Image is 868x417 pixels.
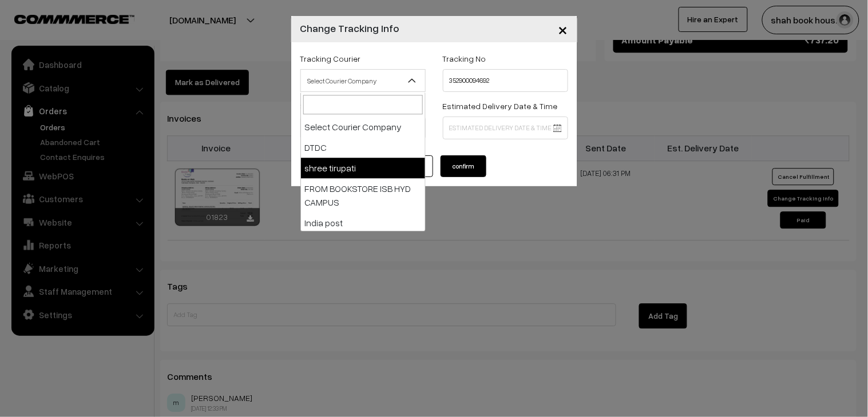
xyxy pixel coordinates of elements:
[441,155,486,177] button: confirm
[301,137,425,158] li: DTDC
[558,18,568,39] span: ×
[549,11,577,47] button: Close
[301,178,425,212] li: FROM BOOKSTORE ISB HYD CAMPUS
[443,117,568,139] input: Estimated Delivery Date & Time
[301,71,425,91] span: Select Courier Company
[443,100,558,112] label: Estimated Delivery Date & Time
[301,212,425,233] li: India post
[443,69,568,92] input: Tracking No
[301,158,425,178] li: shree tirupati
[300,69,426,92] span: Select Courier Company
[443,53,486,65] label: Tracking No
[301,117,425,137] li: Select Courier Company
[300,53,361,65] label: Tracking Courier
[300,21,400,36] h4: Change Tracking Info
